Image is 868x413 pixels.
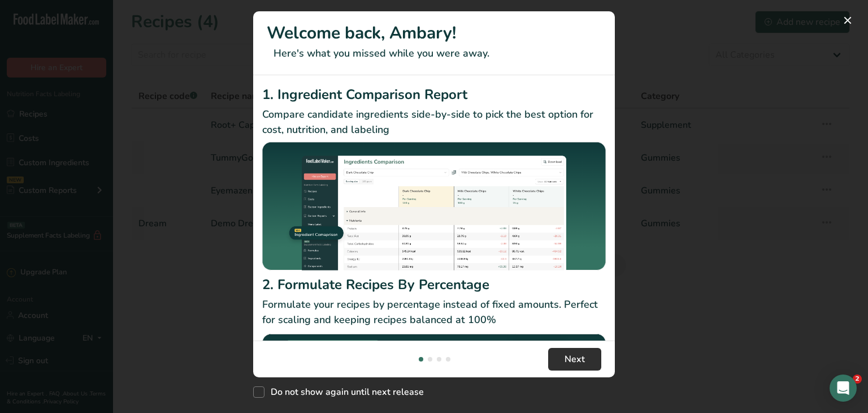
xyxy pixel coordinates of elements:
div: Open Intercom Messenger [830,375,857,402]
h2: 2. Formulate Recipes By Percentage [262,274,606,295]
span: Next [565,352,585,366]
span: Do not show again until next release [264,386,424,398]
img: Ingredient Comparison Report [262,142,606,270]
h2: 1. Ingredient Comparison Report [262,84,606,105]
p: Compare candidate ingredients side-by-side to pick the best option for cost, nutrition, and labeling [262,107,606,137]
p: Formulate your recipes by percentage instead of fixed amounts. Perfect for scaling and keeping re... [262,297,606,328]
span: 2 [853,375,862,384]
h1: Welcome back, Ambary! [267,20,601,46]
button: Next [548,348,601,371]
p: Here's what you missed while you were away. [267,46,601,61]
